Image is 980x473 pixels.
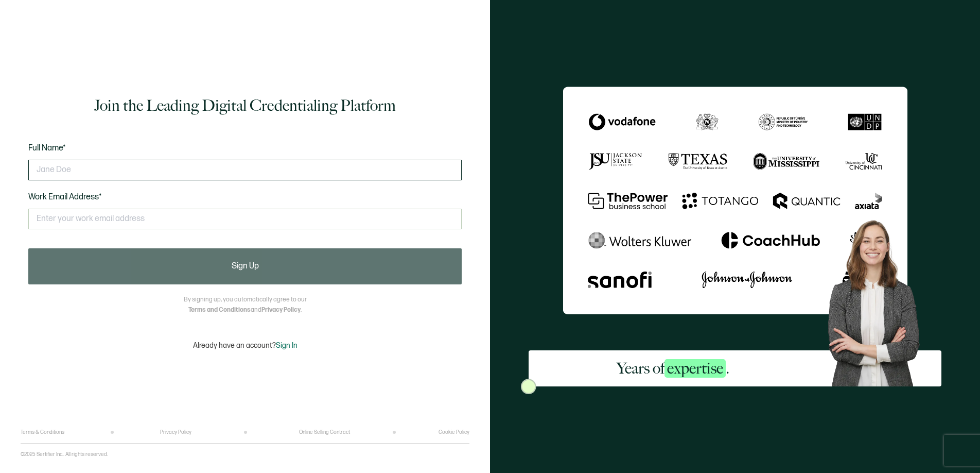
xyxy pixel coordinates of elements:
[28,209,462,229] input: Enter your work email address
[563,87,907,314] img: Sertifier Signup - Years of <span class="strong-h">expertise</span>.
[21,429,64,435] a: Terms & Conditions
[94,95,396,116] h1: Join the Leading Digital Credentialing Platform
[28,143,66,153] span: Full Name*
[28,160,462,180] input: Jane Doe
[28,192,102,202] span: Work Email Address*
[664,359,726,378] span: expertise
[818,212,942,386] img: Sertifier Signup - Years of <span class="strong-h">expertise</span>. Hero
[521,379,536,394] img: Sertifier Signup
[28,248,462,284] button: Sign Up
[276,341,297,350] span: Sign In
[261,306,301,314] a: Privacy Policy
[617,358,729,379] h2: Years of .
[232,262,259,271] span: Sign Up
[188,306,251,314] a: Terms and Conditions
[184,295,307,315] p: By signing up, you automatically agree to our and .
[193,341,297,350] p: Already have an account?
[439,429,469,435] a: Cookie Policy
[21,451,108,458] p: ©2025 Sertifier Inc.. All rights reserved.
[299,429,350,435] a: Online Selling Contract
[160,429,191,435] a: Privacy Policy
